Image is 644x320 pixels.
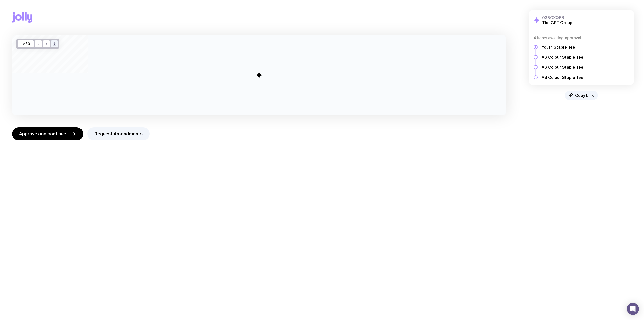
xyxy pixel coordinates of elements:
[627,303,639,315] div: Open Intercom Messenger
[542,75,583,80] h5: AS Colour Staple Tee
[542,15,572,20] h3: 038OXQBB
[565,91,598,100] button: Copy Link
[575,93,594,98] span: Copy Link
[542,45,583,50] h5: Youth Staple Tee
[53,43,56,45] g: /> />
[87,127,150,140] button: Request Amendments
[534,35,629,41] h4: 4 items awaiting approval
[542,20,572,25] h2: The GPT Group
[19,131,66,137] span: Approve and continue
[18,40,34,47] div: 1 of 0
[542,65,583,70] h5: AS Colour Staple Tee
[12,127,83,140] button: Approve and continue
[51,40,58,47] button: />/>
[542,55,583,60] h5: AS Colour Staple Tee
